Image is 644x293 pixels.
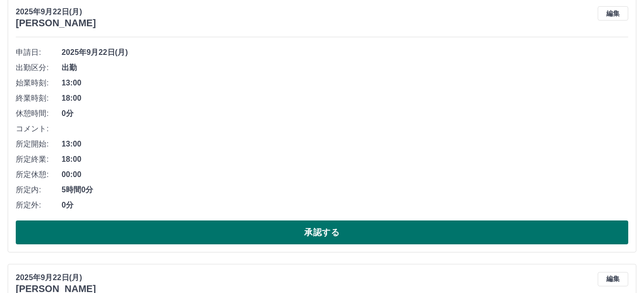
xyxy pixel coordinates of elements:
[62,93,628,104] span: 18:00
[62,77,628,89] span: 13:00
[16,199,62,211] span: 所定外:
[62,199,628,211] span: 0分
[598,6,628,21] button: 編集
[16,123,62,135] span: コメント:
[16,6,96,18] p: 2025年9月22日(月)
[16,184,62,196] span: 所定内:
[16,169,62,180] span: 所定休憩:
[62,169,628,180] span: 00:00
[62,138,628,150] span: 13:00
[16,108,62,119] span: 休憩時間:
[16,154,62,165] span: 所定終業:
[16,138,62,150] span: 所定開始:
[16,62,62,73] span: 出勤区分:
[16,93,62,104] span: 終業時刻:
[16,220,628,244] button: 承認する
[598,272,628,286] button: 編集
[16,18,96,29] h3: [PERSON_NAME]
[62,184,628,196] span: 5時間0分
[62,108,628,119] span: 0分
[16,77,62,89] span: 始業時刻:
[16,272,96,283] p: 2025年9月22日(月)
[16,47,62,58] span: 申請日:
[62,62,628,73] span: 出勤
[62,154,628,165] span: 18:00
[62,47,628,58] span: 2025年9月22日(月)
